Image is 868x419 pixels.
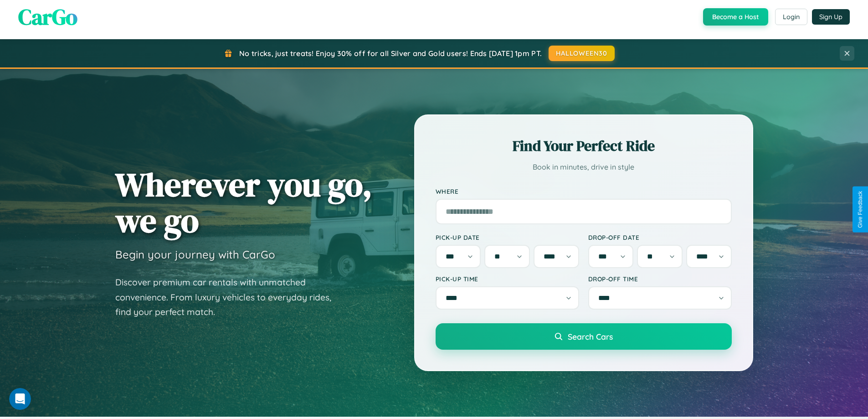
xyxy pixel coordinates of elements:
label: Drop-off Time [588,275,732,283]
button: Search Cars [436,323,732,350]
span: Search Cars [568,331,613,341]
div: Give Feedback [857,191,863,228]
label: Pick-up Time [436,275,579,283]
h1: Wherever you go, we go [115,166,372,238]
h2: Find Your Perfect Ride [436,136,732,156]
button: Become a Host [703,8,768,26]
span: No tricks, just treats! Enjoy 30% off for all Silver and Gold users! Ends [DATE] 1pm PT. [239,49,542,58]
button: Login [775,9,807,25]
h3: Begin your journey with CarGo [115,248,275,261]
button: Sign Up [812,9,850,25]
iframe: Intercom live chat [9,388,31,410]
span: CarGo [18,2,77,32]
label: Drop-off Date [588,233,732,241]
label: Pick-up Date [436,233,579,241]
p: Discover premium car rentals with unmatched convenience. From luxury vehicles to everyday rides, ... [115,275,343,320]
button: HALLOWEEN30 [549,46,615,61]
p: Book in minutes, drive in style [436,160,732,174]
label: Where [436,187,732,195]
